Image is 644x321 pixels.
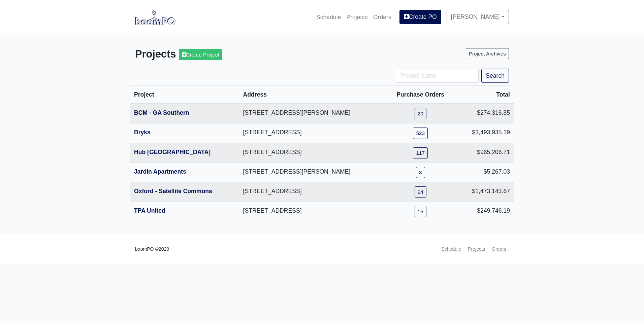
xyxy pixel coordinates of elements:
small: boomPO ©2020 [135,245,169,253]
a: Projects [344,10,371,25]
a: Schedule [314,10,344,25]
td: $1,473,143.67 [456,182,514,202]
a: TPA United [134,207,165,214]
td: $3,493,935.19 [456,123,514,143]
td: [STREET_ADDRESS] [239,182,385,202]
input: Project Name [396,69,479,83]
a: Create PO [399,10,441,24]
a: BCM - GA Southern [134,109,189,116]
a: Orders [489,243,509,256]
a: [PERSON_NAME] [447,10,509,24]
td: [STREET_ADDRESS] [239,123,385,143]
button: Search [481,69,509,83]
h3: Projects [135,48,317,61]
a: Projects [465,243,488,256]
td: [STREET_ADDRESS][PERSON_NAME] [239,104,385,123]
img: boomPO [135,9,175,25]
a: 94 [415,186,426,198]
a: Schedule [439,243,464,256]
a: 15 [415,206,426,217]
a: Jardin Apartments [134,168,186,175]
td: [STREET_ADDRESS] [239,143,385,163]
a: Project Archives [466,48,509,59]
a: Bryks [134,129,151,136]
a: 523 [413,128,428,139]
a: 20 [415,108,426,119]
td: $274,316.85 [456,104,514,123]
td: [STREET_ADDRESS][PERSON_NAME] [239,163,385,182]
a: 3 [416,167,425,178]
th: Address [239,86,385,104]
a: Oxford - Satellite Commons [134,188,212,194]
a: 117 [413,147,428,158]
td: $249,746.19 [456,202,514,221]
a: Orders [371,10,394,25]
a: Hub [GEOGRAPHIC_DATA] [134,149,211,155]
a: Create Project [179,49,222,60]
th: Total [456,86,514,104]
td: $965,206.71 [456,143,514,163]
th: Purchase Orders [385,86,456,104]
td: [STREET_ADDRESS] [239,202,385,221]
td: $5,267.03 [456,163,514,182]
th: Project [130,86,239,104]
